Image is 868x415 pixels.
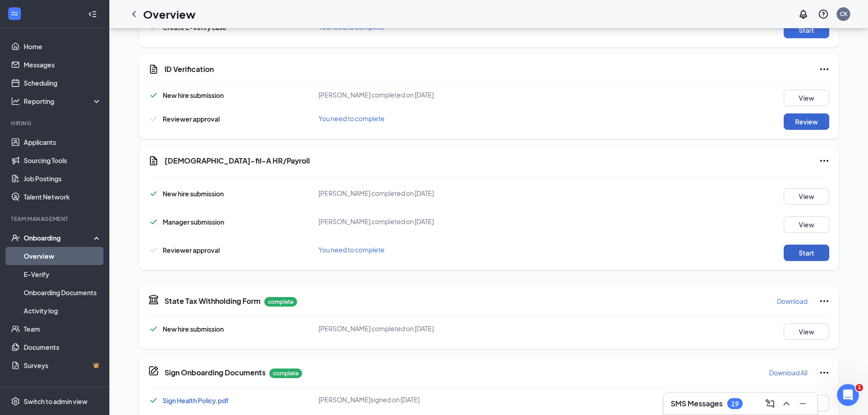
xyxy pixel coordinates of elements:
[856,384,863,391] span: 1
[781,398,792,409] svg: ChevronUp
[24,97,102,106] div: Reporting
[818,9,829,20] svg: QuestionInfo
[148,216,159,227] svg: Checkmark
[784,113,829,130] button: Review
[163,190,224,198] span: New hire submission
[128,9,139,20] svg: ChevronLeft
[163,218,224,226] span: Manager submission
[318,324,434,333] span: [PERSON_NAME] completed on [DATE]
[24,397,87,406] div: Switch to admin view
[24,356,102,374] a: SurveysCrown
[163,115,220,123] span: Reviewer approval
[819,64,830,75] svg: Ellipses
[784,22,829,38] button: Start
[24,283,102,302] a: Onboarding Documents
[24,320,102,338] a: Team
[798,9,809,20] svg: Notifications
[264,297,297,307] p: complete
[24,74,102,92] a: Scheduling
[837,384,859,406] iframe: Intercom live chat
[24,265,102,283] a: E-Verify
[24,56,102,74] a: Messages
[784,216,829,233] button: View
[769,368,807,377] p: Download All
[784,188,829,205] button: View
[148,294,159,305] svg: TaxGovernmentIcon
[163,325,224,333] span: New hire submission
[143,6,195,22] h1: Overview
[148,365,159,376] svg: CompanyDocumentIcon
[24,338,102,356] a: Documents
[164,368,266,378] h5: Sign Onboarding Documents
[24,37,102,56] a: Home
[164,296,261,306] h5: State Tax Withholding Form
[11,397,20,406] svg: Settings
[819,155,830,166] svg: Ellipses
[148,188,159,199] svg: Checkmark
[11,119,100,127] div: Hiring
[796,396,810,411] button: Minimize
[148,90,159,101] svg: Checkmark
[148,155,159,166] svg: Document
[164,64,214,74] h5: ID Verification
[24,133,102,151] a: Applicants
[148,113,159,124] svg: Checkmark
[763,396,777,411] button: ComposeMessage
[11,215,100,223] div: Team Management
[24,247,102,265] a: Overview
[318,189,434,197] span: [PERSON_NAME] completed on [DATE]
[269,369,302,378] p: complete
[148,245,159,256] svg: Checkmark
[777,297,807,306] p: Download
[11,233,20,242] svg: UserCheck
[24,188,102,206] a: Talent Network
[784,323,829,340] button: View
[769,365,808,380] button: Download All
[24,169,102,188] a: Job Postings
[24,302,102,320] a: Activity log
[797,398,808,409] svg: Minimize
[148,323,159,334] svg: Checkmark
[163,91,224,99] span: New hire submission
[318,395,546,404] div: [PERSON_NAME] signed on [DATE]
[784,90,829,106] button: View
[24,151,102,169] a: Sourcing Tools
[164,156,310,166] h5: [DEMOGRAPHIC_DATA]-fil-A HR/Payroll
[840,10,847,18] div: CK
[671,399,723,409] h3: SMS Messages
[148,395,159,406] svg: Checkmark
[318,246,385,254] span: You need to complete
[784,245,829,261] button: Start
[318,217,434,225] span: [PERSON_NAME] completed on [DATE]
[779,396,794,411] button: ChevronUp
[819,296,830,307] svg: Ellipses
[24,233,94,242] div: Onboarding
[765,398,776,409] svg: ComposeMessage
[163,246,220,254] span: Reviewer approval
[318,91,434,99] span: [PERSON_NAME] completed on [DATE]
[163,396,229,405] a: Sign Health Policy.pdf
[10,9,19,18] svg: WorkstreamLogo
[318,114,385,123] span: You need to complete
[776,294,808,308] button: Download
[11,97,20,106] svg: Analysis
[819,367,830,378] svg: Ellipses
[148,64,159,75] svg: CustomFormIcon
[731,400,739,408] div: 19
[88,10,97,19] svg: Collapse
